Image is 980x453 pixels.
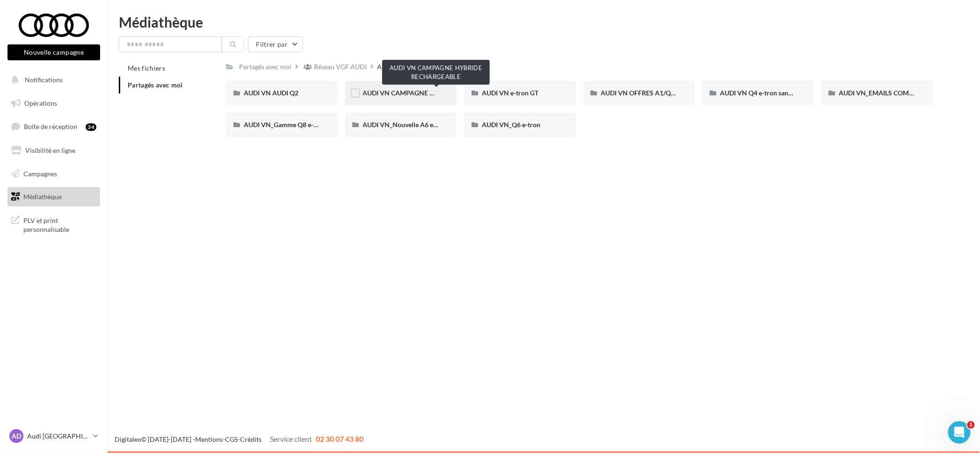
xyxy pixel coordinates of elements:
div: AUDI VN CAMPAGNE HYBRIDE RECHARGEABLE [382,60,490,85]
div: Partagés avec moi [239,62,291,72]
span: Campagnes [23,169,57,177]
span: Service client [270,434,312,443]
a: PLV et print personnalisable [6,210,102,238]
a: Mentions [195,435,223,443]
span: AUDI VN OFFRES A1/Q2 - 10 au 31 octobre [601,89,729,97]
iframe: Intercom live chat [948,421,971,444]
button: Nouvelle campagne [7,44,100,60]
button: Notifications [6,70,98,90]
a: Visibilité en ligne [6,141,102,160]
span: AUDI VN CAMPAGNE HYBRIDE RECHARGEABLE [363,89,510,97]
div: AUDI VN [377,62,405,72]
span: Visibilité en ligne [25,146,75,154]
span: © [DATE]-[DATE] - - - [115,435,363,443]
a: AD Audi [GEOGRAPHIC_DATA] [7,427,100,445]
a: Opérations [6,93,102,113]
span: AUDI VN AUDI Q2 [244,89,298,97]
a: Boîte de réception34 [6,116,102,137]
span: AUDI VN_Nouvelle A6 e-tron [363,121,449,129]
div: Réseau VGF AUDI [314,62,367,72]
a: Campagnes [6,164,102,184]
span: Boîte de réception [24,122,77,130]
span: AD [12,431,21,441]
a: Crédits [240,435,261,443]
a: Digitaleo [115,435,141,443]
span: AUDI VN Q4 e-tron sans offre [720,89,807,97]
span: Mes fichiers [128,64,165,72]
span: Opérations [24,99,57,107]
span: 02 30 07 43 80 [316,434,363,443]
span: AUDI VN_EMAILS COMMANDES [839,89,937,97]
span: AUDI VN_Q6 e-tron [482,121,540,129]
span: Partagés avec moi [128,81,183,89]
div: Médiathèque [119,15,969,29]
button: Filtrer par [248,36,303,52]
div: 34 [86,123,96,131]
span: AUDI VN_Gamme Q8 e-tron [244,121,326,129]
span: PLV et print personnalisable [23,214,96,234]
span: Notifications [25,76,63,84]
span: 1 [967,421,975,429]
span: AUDI VN e-tron GT [482,89,538,97]
a: Médiathèque [6,187,102,207]
a: CGS [225,435,238,443]
span: Médiathèque [23,193,62,201]
p: Audi [GEOGRAPHIC_DATA] [27,431,89,441]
